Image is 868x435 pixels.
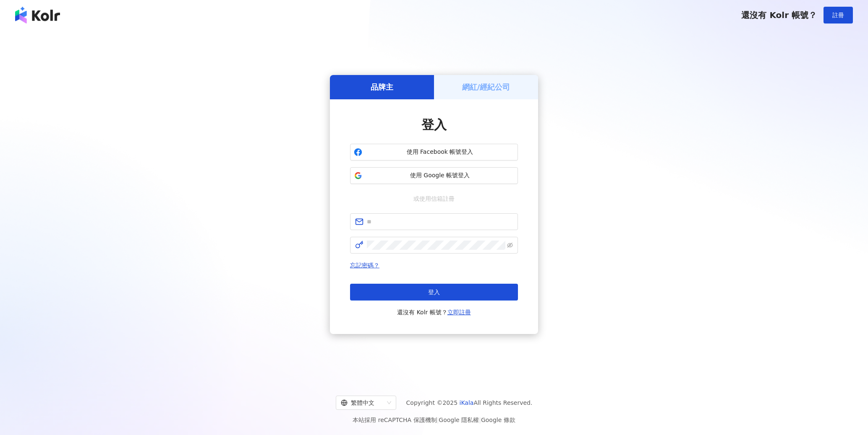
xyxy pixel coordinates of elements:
[507,242,513,248] span: eye-invisible
[406,398,533,408] span: Copyright © 2025 All Rights Reserved.
[371,82,393,92] h5: 品牌主
[350,262,379,269] a: 忘記密碼？
[15,7,60,23] img: logo
[481,417,515,423] a: Google 條款
[350,167,518,184] button: 使用 Google 帳號登入
[832,12,844,18] span: 註冊
[460,399,474,406] a: iKala
[397,307,471,317] span: 還沒有 Kolr 帳號？
[408,194,460,203] span: 或使用信箱註冊
[741,10,817,20] span: 還沒有 Kolr 帳號？
[437,417,439,423] span: |
[350,284,518,300] button: 登入
[447,309,471,316] a: 立即註冊
[353,415,515,425] span: 本站採用 reCAPTCHA 保護機制
[366,171,514,180] span: 使用 Google 帳號登入
[341,396,384,409] div: 繁體中文
[350,144,518,161] button: 使用 Facebook 帳號登入
[421,117,447,132] span: 登入
[439,417,479,423] a: Google 隱私權
[824,7,853,23] button: 註冊
[366,148,514,156] span: 使用 Facebook 帳號登入
[479,417,481,423] span: |
[462,82,510,92] h5: 網紅/經紀公司
[428,289,440,295] span: 登入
